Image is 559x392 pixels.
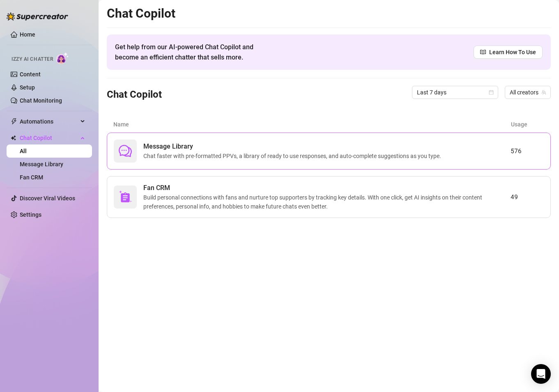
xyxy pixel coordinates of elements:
[115,42,273,62] span: Get help from our AI-powered Chat Copilot and become an efficient chatter that sells more.
[417,86,493,99] span: Last 7 days
[489,48,536,57] span: Learn How To Use
[510,86,546,99] span: All creators
[20,211,41,218] a: Settings
[489,90,494,95] span: calendar
[20,174,43,181] a: Fan CRM
[107,88,162,101] h3: Chat Copilot
[20,131,78,144] span: Chat Copilot
[11,135,16,141] img: Chat Copilot
[511,192,544,202] article: 49
[20,148,27,154] a: All
[11,118,17,125] span: thunderbolt
[531,364,551,384] div: Open Intercom Messenger
[119,144,132,158] span: comment
[20,31,35,38] a: Home
[143,151,444,160] span: Chat faster with pre-formatted PPVs, a library of ready to use responses, and auto-complete sugge...
[119,190,132,204] img: svg%3e
[541,90,546,95] span: team
[20,71,41,78] a: Content
[113,120,511,129] article: Name
[12,55,53,63] span: Izzy AI Chatter
[143,183,511,193] span: Fan CRM
[7,12,68,21] img: logo-BBDzfeDw.svg
[107,6,551,21] h2: Chat Copilot
[20,195,75,202] a: Discover Viral Videos
[20,84,35,91] a: Setup
[511,146,544,156] article: 576
[511,120,544,129] article: Usage
[474,46,543,59] a: Learn How To Use
[143,193,511,211] span: Build personal connections with fans and nurture top supporters by tracking key details. With one...
[20,97,62,104] a: Chat Monitoring
[56,52,69,64] img: AI Chatter
[480,49,486,55] span: read
[143,142,444,151] span: Message Library
[20,161,63,167] a: Message Library
[20,115,78,128] span: Automations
